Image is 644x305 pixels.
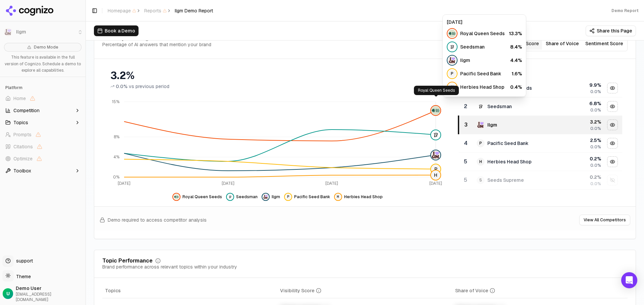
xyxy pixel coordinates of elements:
[458,70,622,75] div: All Brands
[182,194,222,200] span: Royal Queen Seeds
[129,83,169,90] span: vs previous period
[558,100,601,107] div: 6.8 %
[3,117,83,128] button: Topics
[108,7,213,14] nav: breadcrumb
[477,84,485,92] img: royal queen seeds
[13,107,40,114] span: Competition
[13,119,28,126] span: Topics
[477,102,485,110] img: seedsman
[13,257,33,264] span: support
[558,119,601,125] div: 3.2 %
[118,181,130,186] tspan: [DATE]
[94,25,139,36] button: Book a Demo
[105,287,121,294] span: Topics
[113,154,119,160] tspan: 4%
[175,7,213,14] span: Ilgm Demo Report
[272,194,280,200] span: Ilgm
[459,79,622,97] tr: 1royal queen seedsRoyal Queen Seeds9.9%0.0%Hide royal queen seeds data
[102,258,153,263] div: Topic Performance
[431,130,440,140] img: seedsman
[172,193,222,201] button: Hide royal queen seeds data
[487,103,512,110] div: Seedsman
[477,158,485,166] span: H
[325,181,338,186] tspan: [DATE]
[558,174,601,180] div: 0.2 %
[590,181,601,186] span: 0.0%
[477,121,485,129] img: ilgm
[461,102,470,110] div: 2
[335,194,341,200] span: H
[3,165,83,176] button: Toolbox
[110,70,444,82] div: 3.2%
[108,7,136,14] span: Homepage
[459,153,622,171] tr: 5HHerbies Head Shop0.2%0.0%Hide herbies head shop data
[459,97,622,116] tr: 2seedsmanSeedsman6.8%0.0%Hide seedsman data
[102,263,237,270] div: Brand performance across relevant topics within your industry
[590,89,601,94] span: 0.0%
[461,158,470,166] div: 5
[6,290,10,297] span: U
[558,137,601,144] div: 2.5 %
[583,37,626,50] button: Sentiment Score
[34,45,58,50] span: Demo Mode
[611,8,639,13] div: Demo Report
[607,138,618,149] button: Hide pacific seed bank data
[477,176,485,184] span: S
[431,164,440,174] span: P
[501,37,542,50] button: Visibility Score
[558,82,601,88] div: 9.9 %
[13,167,31,174] span: Toolbox
[236,194,258,200] span: Seedsman
[558,155,601,162] div: 0.2 %
[429,181,442,186] tspan: [DATE]
[542,37,583,50] button: Share of Voice
[586,25,636,36] button: Share this Page
[277,283,452,298] th: visibilityScore
[222,181,234,186] tspan: [DATE]
[334,193,383,201] button: Hide herbies head shop data
[607,120,618,130] button: Hide ilgm data
[16,292,83,302] span: [EMAIL_ADDRESS][DOMAIN_NAME]
[477,139,485,147] span: P
[13,274,31,280] span: Theme
[144,7,167,14] span: Reports
[607,83,618,93] button: Hide royal queen seeds data
[285,194,291,200] span: P
[452,283,628,298] th: shareOfVoice
[3,105,83,116] button: Competition
[455,287,495,294] div: Share of Voice
[284,193,330,201] button: Hide pacific seed bank data
[461,139,470,147] div: 4
[114,134,119,140] tspan: 8%
[13,95,26,102] span: Home
[459,116,622,134] tr: 3ilgmIlgm3.2%0.0%Hide ilgm data
[590,144,601,150] span: 0.0%
[263,194,268,200] img: ilgm
[13,155,33,162] span: Optimize
[579,215,630,225] button: View All Competitors
[487,140,529,147] div: Pacific Seed Bank
[13,131,32,138] span: Prompts
[262,193,280,201] button: Hide ilgm data
[418,88,455,93] p: Royal Queen Seeds
[116,83,127,90] span: 0.0%
[280,287,321,294] div: Visibility Score
[461,84,470,92] div: 1
[108,217,207,223] span: Demo required to access competitor analysis
[487,122,497,128] div: Ilgm
[487,85,532,91] div: Royal Queen Seeds
[226,193,258,201] button: Hide seedsman data
[487,158,532,165] div: Herbies Head Shop
[4,54,82,74] p: This feature is available in the full version of Cognizo. Schedule a demo to explore all capabili...
[112,99,119,104] tspan: 15%
[607,175,618,185] button: Show seeds supreme data
[113,174,119,180] tspan: 0%
[174,194,179,200] img: royal queen seeds
[431,170,440,180] span: H
[459,134,622,153] tr: 4PPacific Seed Bank2.5%0.0%Hide pacific seed bank data
[590,163,601,168] span: 0.0%
[431,150,440,160] img: ilgm
[13,143,33,150] span: Citations
[294,194,330,200] span: Pacific Seed Bank
[344,194,383,200] span: Herbies Head Shop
